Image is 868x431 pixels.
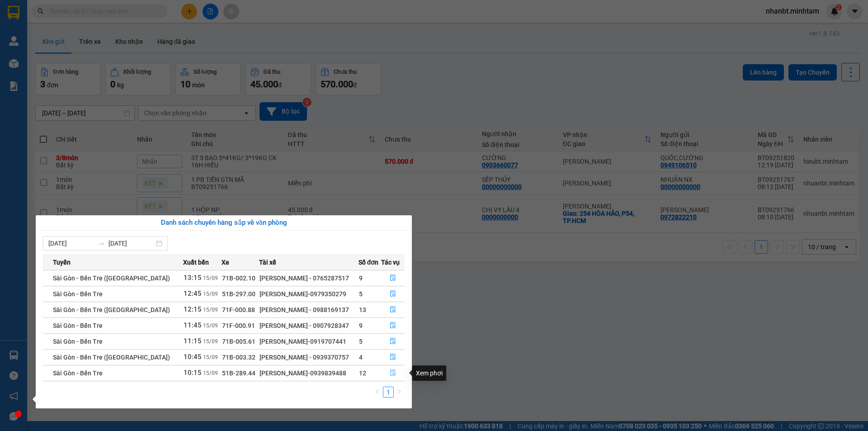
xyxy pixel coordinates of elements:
[53,369,103,377] span: Sài Gòn - Bến Tre
[382,334,405,349] button: file-done
[222,369,255,377] span: 51B-289.44
[184,305,202,313] span: 12:15
[53,290,103,298] span: Sài Gòn - Bến Tre
[203,275,218,281] span: 15/09
[184,321,202,329] span: 11:45
[381,257,400,267] span: Tác vụ
[259,257,276,267] span: Tài xế
[382,303,405,317] button: file-done
[390,290,396,298] span: file-done
[359,354,363,361] span: 4
[53,257,71,267] span: Tuyến
[222,257,229,267] span: Xe
[203,370,218,376] span: 15/09
[184,337,202,345] span: 11:15
[53,275,170,282] span: Sài Gòn - Bến Tre ([GEOGRAPHIC_DATA])
[222,354,255,361] span: 71B-003.32
[53,338,103,345] span: Sài Gòn - Bến Tre
[203,307,218,313] span: 15/09
[259,289,358,299] div: [PERSON_NAME]-0979350279
[390,338,396,345] span: file-done
[383,387,394,398] li: 1
[359,338,363,345] span: 5
[53,354,170,361] span: Sài Gòn - Bến Tre ([GEOGRAPHIC_DATA])
[382,350,405,365] button: file-done
[184,274,202,282] span: 13:15
[259,368,358,378] div: [PERSON_NAME]-0939839488
[359,290,363,298] span: 5
[359,369,366,377] span: 12
[203,354,218,360] span: 15/09
[383,387,393,397] a: 1
[184,289,202,298] span: 12:45
[259,305,358,315] div: [PERSON_NAME] - 0988169137
[396,389,402,394] span: right
[372,387,383,398] li: Previous Page
[394,387,405,398] button: right
[394,387,405,398] li: Next Page
[359,275,363,282] span: 9
[259,321,358,331] div: [PERSON_NAME] - 0907928347
[382,287,405,301] button: file-done
[412,365,446,381] div: Xem phơi
[390,369,396,377] span: file-done
[372,387,383,398] button: left
[375,389,380,394] span: left
[98,240,105,247] span: swap-right
[184,353,202,361] span: 10:45
[98,240,105,247] span: to
[53,322,103,329] span: Sài Gòn - Bến Tre
[259,273,358,283] div: [PERSON_NAME] - 0765287517
[259,336,358,346] div: [PERSON_NAME]-0919707441
[53,306,170,313] span: Sài Gòn - Bến Tre ([GEOGRAPHIC_DATA])
[390,354,396,361] span: file-done
[222,338,255,345] span: 71B-005.61
[222,306,255,313] span: 71F-000.88
[359,322,363,329] span: 9
[222,290,255,298] span: 51B-297.00
[359,257,379,267] span: Số đơn
[222,275,255,282] span: 71B-002.10
[382,318,405,333] button: file-done
[390,306,396,313] span: file-done
[43,218,405,228] div: Danh sách chuyến hàng sắp về văn phòng
[390,275,396,282] span: file-done
[48,238,94,248] input: Từ ngày
[203,291,218,297] span: 15/09
[203,338,218,345] span: 15/09
[222,322,255,329] span: 71F-000.91
[359,306,366,313] span: 13
[108,238,154,248] input: Đến ngày
[390,322,396,329] span: file-done
[184,369,202,377] span: 10:15
[382,366,405,380] button: file-done
[259,352,358,362] div: [PERSON_NAME] - 0939370757
[183,257,209,267] span: Xuất bến
[203,322,218,329] span: 15/09
[382,271,405,285] button: file-done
